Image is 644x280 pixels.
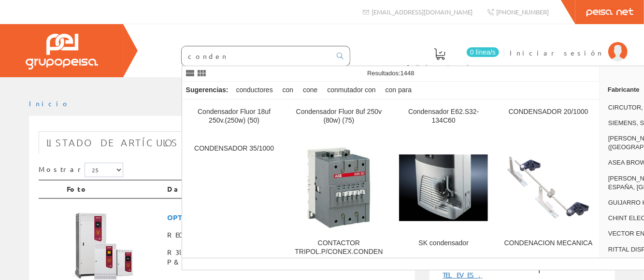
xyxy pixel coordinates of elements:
[182,46,331,66] input: Buscar ...
[167,244,401,271] span: R3l120 Batería Automática Optim 3 P&p 17,5kvar 440v
[63,180,163,198] th: Foto
[39,163,123,177] label: Mostrar
[537,266,541,276] span: 1
[299,82,321,99] div: cone
[496,8,549,16] span: [PHONE_NUMBER]
[295,239,384,265] div: CONTACTOR TRIPOL.P/CONEX.CONDENS.TRIFAS
[182,137,286,276] a: CONDENSADOR 35/1000
[39,131,186,154] a: Listado de artículos
[279,82,298,99] div: con
[504,239,593,248] div: CONDENACION MECANICA
[167,209,401,226] span: OPTIM 3 P&P-17,5-440
[29,99,70,108] a: Inicio
[85,163,123,177] select: Mostrar
[401,70,415,77] span: 1448
[382,82,415,99] div: con para
[391,137,496,276] a: SK condensador SK condensador
[167,226,401,244] span: REGU9266
[496,137,601,276] a: CONDENACION MECANICA CONDENACION MECANICA
[399,239,488,248] div: SK condensador
[504,108,593,116] div: CONDENSADOR 20/1000
[510,40,628,49] a: Iniciar sesión
[467,47,499,57] span: 0 línea/s
[232,82,277,99] div: conductores
[407,62,472,71] span: Pedido actual
[505,144,592,231] img: CONDENACION MECANICA
[182,100,286,136] a: Condensador Fluor 18uf 250v.(250w) (50)
[287,137,391,276] a: CONTACTOR TRIPOL.P/CONEX.CONDENS.TRIFAS CONTACTOR TRIPOL.P/CONEX.CONDENS.TRIFAS
[496,100,601,136] a: CONDENSADOR 20/1000
[190,108,279,125] div: Condensador Fluor 18uf 250v.(250w) (50)
[182,84,230,97] div: Sugerencias:
[190,144,279,153] div: CONDENSADOR 35/1000
[367,70,415,77] span: Resultados:
[510,48,603,57] span: Iniciar sesión
[391,100,496,136] a: Condensador E62.S32-134C60
[372,8,472,16] span: [EMAIL_ADDRESS][DOMAIN_NAME]
[399,154,488,221] img: SK condensador
[323,82,379,99] div: conmutador con
[295,144,382,231] img: CONTACTOR TRIPOL.P/CONEX.CONDENS.TRIFAS
[295,108,384,125] div: Condensador Fluor 8uf 250v (80w) (75)
[399,108,488,125] div: Condensador E62.S32-134C60
[287,100,391,136] a: Condensador Fluor 8uf 250v (80w) (75)
[26,34,98,70] img: Grupo Peisa
[163,180,405,198] th: Datos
